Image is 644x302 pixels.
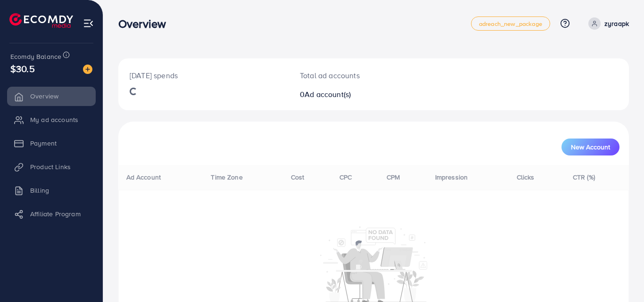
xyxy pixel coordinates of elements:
[479,21,542,27] span: adreach_new_package
[9,13,73,28] img: logo
[130,70,277,81] p: [DATE] spends
[561,139,619,155] button: New Account
[300,70,405,81] p: Total ad accounts
[300,90,405,99] h2: 0
[585,17,629,30] a: zyraapk
[118,17,173,31] h3: Overview
[471,16,550,31] a: adreach_new_package
[571,144,610,150] span: New Account
[83,18,94,29] img: menu
[10,52,61,61] span: Ecomdy Balance
[305,89,351,99] span: Ad account(s)
[10,62,35,75] span: $30.5
[604,18,629,29] p: zyraapk
[83,65,92,74] img: image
